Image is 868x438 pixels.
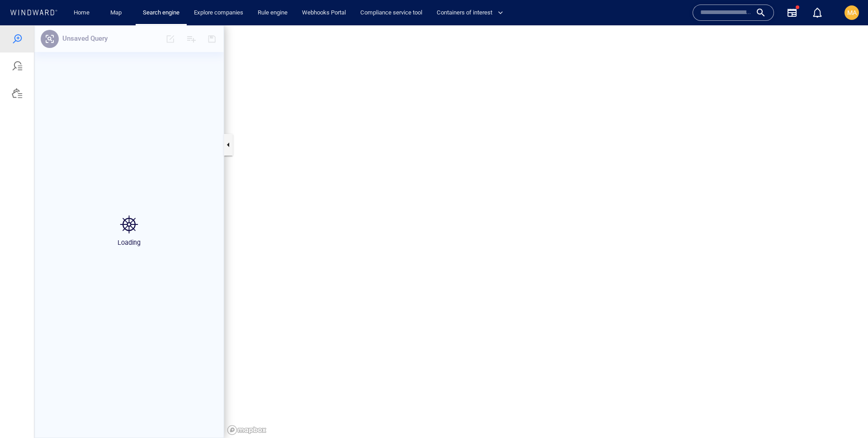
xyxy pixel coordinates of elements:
a: Home [70,5,93,21]
button: MA [843,4,861,22]
a: Compliance service tool [357,5,426,21]
a: Mapbox logo [227,400,267,410]
span: Containers of interest [437,8,503,18]
a: Map [107,5,128,21]
a: Rule engine [254,5,291,21]
button: Home [67,5,96,21]
p: Loading [118,212,141,223]
span: MA [847,9,857,16]
button: Map [103,5,132,21]
iframe: Chat [830,397,861,431]
a: Webhooks Portal [298,5,349,21]
a: Explore companies [190,5,247,21]
div: Notification center [812,7,823,18]
a: Search engine [139,5,183,21]
button: Containers of interest [433,5,511,21]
